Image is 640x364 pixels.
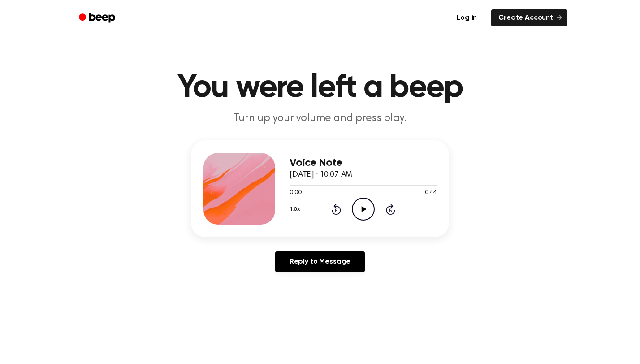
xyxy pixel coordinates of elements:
[491,9,567,26] a: Create Account
[290,202,303,217] button: 1.0x
[448,8,486,28] a: Log in
[290,157,437,169] h3: Voice Note
[148,111,492,126] p: Turn up your volume and press play.
[425,188,437,198] span: 0:44
[275,251,365,272] a: Reply to Message
[290,188,301,198] span: 0:00
[73,9,123,27] a: Beep
[91,72,549,104] h1: You were left a beep
[290,171,352,179] span: [DATE] · 10:07 AM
